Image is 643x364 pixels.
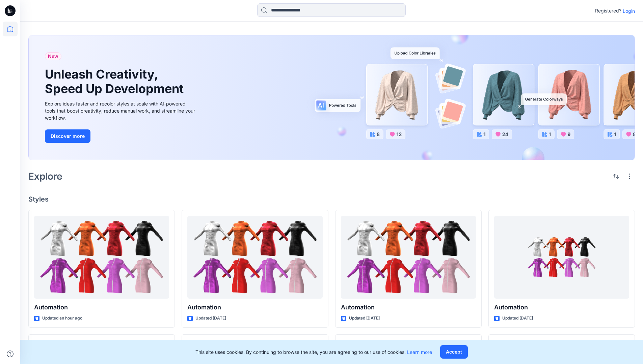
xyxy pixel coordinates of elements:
[45,129,197,143] a: Discover more
[349,315,380,322] p: Updated [DATE]
[341,216,476,299] a: Automation
[494,216,629,299] a: Automation
[502,315,533,322] p: Updated [DATE]
[440,345,468,359] button: Accept
[28,171,62,182] h2: Explore
[623,7,635,14] p: Login
[187,303,322,312] p: Automation
[45,100,197,121] div: Explore ideas faster and recolor styles at scale with AI-powered tools that boost creativity, red...
[48,52,58,60] span: New
[45,67,187,96] h1: Unleash Creativity, Speed Up Development
[34,216,169,299] a: Automation
[195,348,432,356] p: This site uses cookies. By continuing to browse the site, you are agreeing to our use of cookies.
[195,315,226,322] p: Updated [DATE]
[494,303,629,312] p: Automation
[407,349,432,355] a: Learn more
[42,315,82,322] p: Updated an hour ago
[34,303,169,312] p: Automation
[187,216,322,299] a: Automation
[341,303,476,312] p: Automation
[595,7,621,15] p: Registered?
[45,129,90,143] button: Discover more
[28,195,635,203] h4: Styles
